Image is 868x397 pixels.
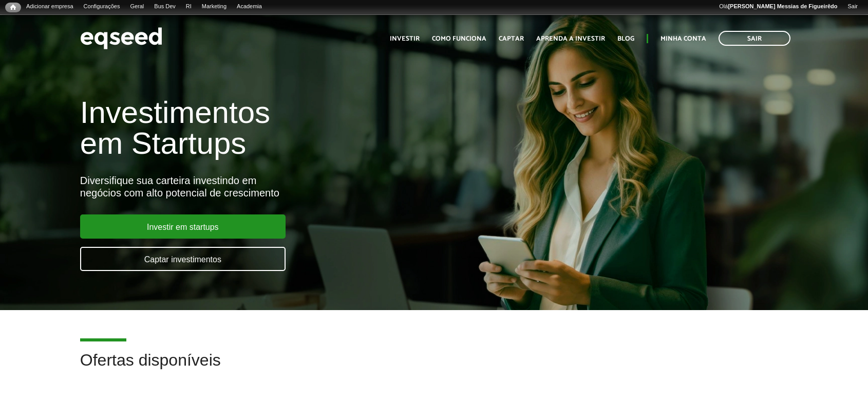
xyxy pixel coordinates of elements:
[232,3,267,11] a: Academia
[617,35,634,42] a: Blog
[719,31,790,46] a: Sair
[714,3,842,11] a: Olá[PERSON_NAME] Messias de Figueirêdo
[181,3,197,11] a: RI
[21,3,79,11] a: Adicionar empresa
[661,35,706,42] a: Minha conta
[197,3,232,11] a: Marketing
[499,35,524,42] a: Captar
[125,3,149,11] a: Geral
[80,25,162,52] img: EqSeed
[5,3,21,12] a: Início
[80,214,286,239] a: Investir em startups
[842,3,863,11] a: Sair
[10,4,16,11] span: Início
[390,35,420,42] a: Investir
[80,351,788,385] h2: Ofertas disponíveis
[432,35,486,42] a: Como funciona
[80,174,499,199] div: Diversifique sua carteira investindo em negócios com alto potencial de crescimento
[536,35,605,42] a: Aprenda a investir
[80,247,286,271] a: Captar investimentos
[149,3,181,11] a: Bus Dev
[728,3,837,9] strong: [PERSON_NAME] Messias de Figueirêdo
[80,97,499,159] h1: Investimentos em Startups
[79,3,125,11] a: Configurações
